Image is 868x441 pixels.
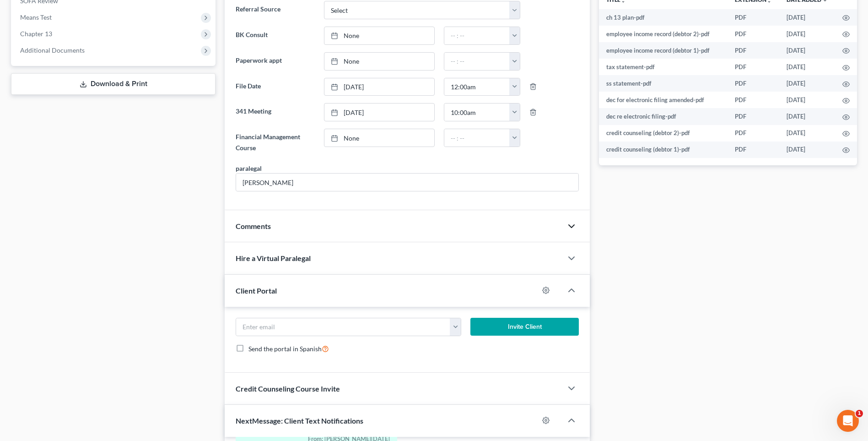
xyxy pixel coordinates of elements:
[599,142,728,158] td: credit counseling (debtor 1)-pdf
[837,410,859,432] iframe: Intercom live chat
[779,59,835,75] td: [DATE]
[779,42,835,59] td: [DATE]
[599,75,728,92] td: ss statement-pdf
[236,174,578,191] input: --
[236,384,340,393] span: Credit Counseling Course Invite
[444,78,510,96] input: -- : --
[248,345,322,353] span: Send the portal in Spanish
[236,222,271,230] span: Comments
[324,78,434,96] a: [DATE]
[11,73,216,95] a: Download & Print
[779,9,835,26] td: [DATE]
[444,103,510,121] input: -- : --
[444,53,510,70] input: -- : --
[324,103,434,121] a: [DATE]
[599,9,728,26] td: ch 13 plan-pdf
[20,46,85,54] span: Additional Documents
[231,52,319,71] label: Paperwork appt
[728,59,779,75] td: PDF
[728,125,779,142] td: PDF
[779,125,835,142] td: [DATE]
[728,75,779,92] td: PDF
[599,59,728,75] td: tax statement-pdf
[599,108,728,125] td: dec re electronic filing-pdf
[231,129,319,156] label: Financial Management Course
[444,129,510,147] input: -- : --
[324,27,434,44] a: None
[779,26,835,42] td: [DATE]
[856,410,863,417] span: 1
[599,125,728,142] td: credit counseling (debtor 2)-pdf
[231,103,319,121] label: 341 Meeting
[324,129,434,147] a: None
[779,75,835,92] td: [DATE]
[779,92,835,108] td: [DATE]
[599,26,728,42] td: employee income record (debtor 2)-pdf
[20,30,52,38] span: Chapter 13
[231,27,319,45] label: BK Consult
[231,78,319,96] label: File Date
[728,108,779,125] td: PDF
[444,27,510,44] input: -- : --
[599,42,728,59] td: employee income record (debtor 1)-pdf
[236,286,277,295] span: Client Portal
[728,9,779,26] td: PDF
[728,92,779,108] td: PDF
[779,108,835,125] td: [DATE]
[470,318,579,336] button: Invite Client
[779,142,835,158] td: [DATE]
[231,1,319,19] label: Referral Source
[599,92,728,108] td: dec for electronic filing amended-pdf
[236,318,450,336] input: Enter email
[236,254,311,262] span: Hire a Virtual Paralegal
[236,163,262,173] div: paralegal
[728,142,779,158] td: PDF
[728,42,779,59] td: PDF
[728,26,779,42] td: PDF
[20,13,52,21] span: Means Test
[324,53,434,70] a: None
[236,416,363,425] span: NextMessage: Client Text Notifications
